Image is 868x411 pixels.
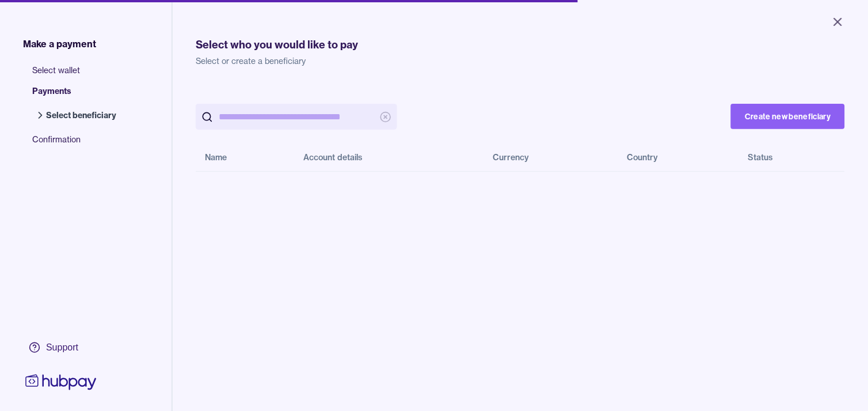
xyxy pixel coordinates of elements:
[32,65,128,85] span: Select wallet
[618,144,739,171] th: Country
[196,37,845,53] h1: Select who you would like to pay
[32,134,128,154] span: Confirmation
[46,110,116,121] span: Select beneficiary
[23,335,99,360] a: Support
[484,144,618,171] th: Currency
[739,144,845,171] th: Status
[295,144,484,171] th: Account details
[219,104,374,130] input: search
[23,37,96,51] span: Make a payment
[731,104,845,129] button: Create new beneficiary
[196,144,295,171] th: Name
[817,9,859,35] button: Close
[32,85,128,106] span: Payments
[46,341,78,354] div: Support
[196,55,845,67] p: Select or create a beneficiary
